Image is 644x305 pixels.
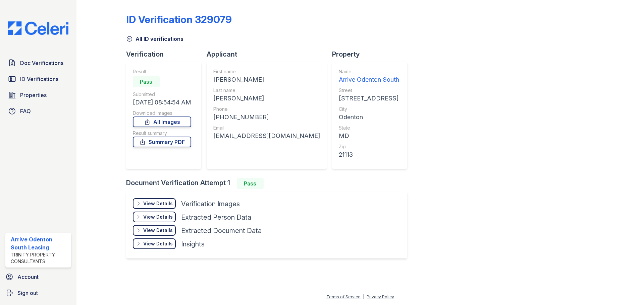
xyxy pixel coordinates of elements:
div: View Details [143,200,173,207]
a: FAQ [5,104,71,118]
a: Sign out [3,286,74,300]
div: Submitted [133,91,191,98]
div: Odenton [339,112,399,122]
div: Result [133,68,191,75]
div: Pass [237,178,264,189]
div: Last name [213,87,320,94]
div: First name [213,68,320,75]
span: Sign out [17,289,38,297]
a: Name Arrive Odenton South [339,68,399,84]
div: Trinity Property Consultants [11,251,68,265]
a: ID Verifications [5,72,71,86]
div: ID Verification 329079 [126,13,232,25]
a: Terms of Service [326,294,361,299]
div: MD [339,131,399,141]
div: Result summary [133,130,191,137]
a: Summary PDF [133,137,191,147]
a: Account [3,270,74,284]
div: [EMAIL_ADDRESS][DOMAIN_NAME] [213,131,320,141]
div: Street [339,87,399,94]
span: Doc Verifications [20,59,63,67]
div: Download Images [133,110,191,117]
div: Phone [213,106,320,112]
div: View Details [143,227,173,234]
div: City [339,106,399,112]
span: FAQ [20,107,31,115]
a: All Images [133,117,191,127]
a: Privacy Policy [367,294,394,299]
div: Zip [339,143,399,150]
div: 21113 [339,150,399,159]
a: All ID verifications [126,35,183,43]
div: [STREET_ADDRESS] [339,94,399,103]
span: Properties [20,91,47,99]
div: Insights [181,239,205,249]
div: Arrive Odenton South [339,75,399,84]
div: Verification Images [181,199,240,209]
div: Document Verification Attempt 1 [126,178,413,189]
div: View Details [143,240,173,247]
div: Name [339,68,399,75]
div: [PERSON_NAME] [213,94,320,103]
div: State [339,125,399,131]
img: CE_Logo_Blue-a8612792a0a2168367f1c8372b55b34899dd931a85d93a1a3d3e32e68fde9ad4.png [3,21,74,35]
div: Arrive Odenton South Leasing [11,235,68,251]
div: Email [213,125,320,131]
div: Extracted Document Data [181,226,262,235]
div: Extracted Person Data [181,213,251,222]
div: Property [332,50,413,59]
a: Properties [5,88,71,102]
div: [PHONE_NUMBER] [213,112,320,122]
span: Account [17,273,39,281]
div: Verification [126,50,207,59]
a: Doc Verifications [5,56,71,70]
div: [PERSON_NAME] [213,75,320,84]
span: ID Verifications [20,75,58,83]
div: Pass [133,76,160,87]
div: Applicant [207,50,332,59]
div: View Details [143,214,173,220]
div: [DATE] 08:54:54 AM [133,98,191,107]
div: | [363,294,364,299]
